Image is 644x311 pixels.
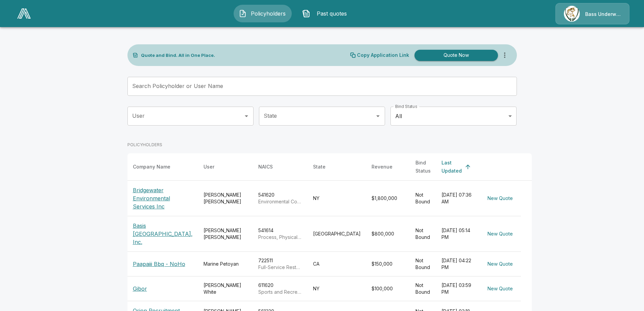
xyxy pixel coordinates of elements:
[436,252,479,276] td: [DATE] 04:22 PM
[258,264,302,271] p: Full-Service Restaurants
[308,216,366,252] td: [GEOGRAPHIC_DATA]
[204,163,214,171] div: User
[366,276,410,301] td: $100,000
[357,53,409,58] p: Copy Application Link
[485,192,516,205] button: New Quote
[366,216,410,252] td: $800,000
[410,276,436,301] td: Not Bound
[258,282,302,295] div: 611620
[17,8,31,19] img: AA Logo
[258,234,302,241] p: Process, Physical Distribution, and Logistics Consulting Services
[302,9,310,18] img: Past quotes Icon
[390,107,517,126] div: All
[133,163,170,171] div: Company Name
[133,260,185,268] p: Paapaiii Bbq - NoHo
[313,9,350,18] span: Past quotes
[258,227,302,241] div: 541614
[410,252,436,276] td: Not Bound
[141,53,215,58] p: Quote and Bind. All in One Place.
[485,283,516,295] button: New Quote
[313,163,326,171] div: State
[308,252,366,276] td: CA
[204,261,247,267] div: Marine Petoyan
[242,111,251,121] button: Open
[204,282,247,295] div: [PERSON_NAME] White
[366,252,410,276] td: $150,000
[258,198,302,205] p: Environmental Consulting Services
[127,142,162,148] p: POLICYHOLDERS
[133,285,147,293] p: Gibor
[249,9,287,18] span: Policyholders
[498,48,511,62] button: more
[258,163,273,171] div: NAICS
[234,5,292,22] button: Policyholders IconPolicyholders
[258,289,302,295] p: Sports and Recreation Instruction
[204,192,247,205] div: [PERSON_NAME] [PERSON_NAME]
[485,228,516,240] button: New Quote
[239,9,247,18] img: Policyholders Icon
[410,181,436,216] td: Not Bound
[308,276,366,301] td: NY
[410,153,436,181] th: Bind Status
[395,104,417,109] label: Bind Status
[412,50,498,61] a: Quote Now
[436,276,479,301] td: [DATE] 03:59 PM
[297,5,355,22] button: Past quotes IconPast quotes
[414,50,498,61] button: Quote Now
[258,192,302,205] div: 541620
[258,257,302,271] div: 722511
[372,163,392,171] div: Revenue
[442,159,462,175] div: Last Updated
[133,186,193,210] p: Bridgewater Environmental Services Inc
[410,216,436,252] td: Not Bound
[366,181,410,216] td: $1,800,000
[204,227,247,241] div: [PERSON_NAME] [PERSON_NAME]
[436,216,479,252] td: [DATE] 05:14 PM
[436,181,479,216] td: [DATE] 07:36 AM
[133,222,193,246] p: Basis [GEOGRAPHIC_DATA], Inc.
[373,111,383,121] button: Open
[485,258,516,270] button: New Quote
[308,181,366,216] td: NY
